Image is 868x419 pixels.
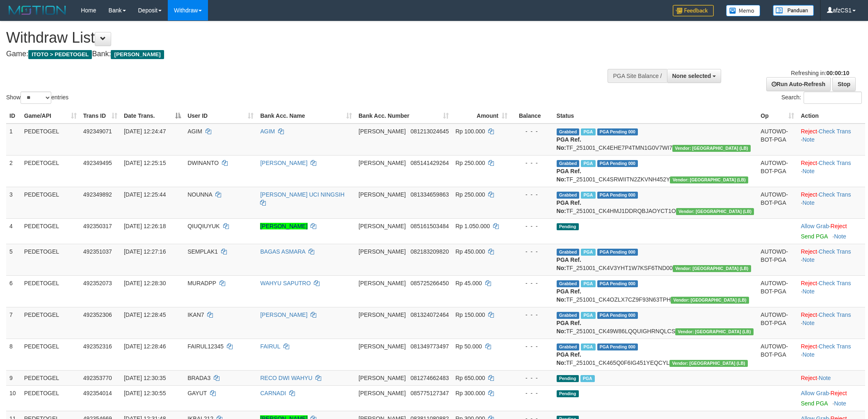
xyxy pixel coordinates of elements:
[260,223,307,229] a: [PERSON_NAME]
[819,191,851,198] a: Check Trans
[831,223,847,229] a: Reject
[6,92,69,104] label: Show entries
[553,307,758,339] td: TF_251001_CK49W86LQQUIGHRNQLCS
[6,275,21,307] td: 6
[455,311,485,318] span: Rp 150.000
[6,385,21,411] td: 10
[797,275,865,307] td: · ·
[834,233,846,240] a: Note
[6,370,21,385] td: 9
[187,128,202,135] span: AGIM
[801,233,827,240] a: Send PGA
[83,390,112,396] span: 492354014
[21,92,51,104] select: Showentries
[757,275,797,307] td: AUTOWD-BOT-PGA
[187,311,204,318] span: IKAN7
[797,187,865,218] td: · ·
[6,187,21,218] td: 3
[819,343,851,350] a: Check Trans
[21,307,80,339] td: PEDETOGEL
[455,390,485,396] span: Rp 300.000
[802,168,815,174] a: Note
[411,191,449,198] span: Copy 081334659863 to clipboard
[83,311,112,318] span: 492352306
[83,375,112,381] span: 492353770
[819,248,851,255] a: Check Trans
[670,176,748,183] span: Vendor URL: https://dashboard.q2checkout.com/secure
[455,160,485,166] span: Rp 250.000
[6,218,21,244] td: 4
[124,375,166,381] span: [DATE] 12:30:35
[514,127,550,135] div: - - -
[359,343,406,350] span: [PERSON_NAME]
[6,307,21,339] td: 7
[260,280,311,286] a: WAHYU SAPUTRO
[557,168,581,183] b: PGA Ref. No:
[553,155,758,187] td: TF_251001_CK4SRWIITN2ZKVNH452Y
[514,247,550,256] div: - - -
[819,160,851,166] a: Check Trans
[802,320,815,326] a: Note
[124,160,166,166] span: [DATE] 12:25:15
[557,312,580,319] span: Grabbed
[832,77,856,91] a: Stop
[801,343,817,350] a: Reject
[514,279,550,287] div: - - -
[187,343,224,350] span: FAIRUL12345
[557,280,580,287] span: Grabbed
[557,192,580,199] span: Grabbed
[802,136,815,143] a: Note
[124,248,166,255] span: [DATE] 12:27:16
[124,390,166,396] span: [DATE] 12:30:55
[359,248,406,255] span: [PERSON_NAME]
[411,311,449,318] span: Copy 081324072464 to clipboard
[791,70,849,76] span: Refreshing in:
[6,124,21,156] td: 1
[557,160,580,167] span: Grabbed
[826,70,849,76] strong: 00:00:10
[260,311,307,318] a: [PERSON_NAME]
[514,222,550,230] div: - - -
[801,375,817,381] a: Reject
[6,108,21,124] th: ID
[726,5,761,16] img: Button%20Memo.svg
[83,160,112,166] span: 492349495
[80,108,121,124] th: Trans ID: activate to sort column ascending
[553,108,758,124] th: Status
[359,280,406,286] span: [PERSON_NAME]
[6,155,21,187] td: 2
[581,192,595,199] span: Marked by afzCS1
[802,199,815,206] a: Note
[184,108,257,124] th: User ID: activate to sort column ascending
[581,280,595,287] span: Marked by afzCS1
[411,248,449,255] span: Copy 082183209820 to clipboard
[557,249,580,256] span: Grabbed
[797,244,865,275] td: · ·
[260,343,280,350] a: FAIRUL
[581,128,595,135] span: Marked by afzCS1
[514,159,550,167] div: - - -
[757,187,797,218] td: AUTOWD-BOT-PGA
[359,223,406,229] span: [PERSON_NAME]
[411,160,449,166] span: Copy 085141429264 to clipboard
[801,160,817,166] a: Reject
[802,256,815,263] a: Note
[187,160,219,166] span: DWINANTO
[514,311,550,319] div: - - -
[557,223,579,230] span: Pending
[676,208,754,215] span: Vendor URL: https://dashboard.q2checkout.com/secure
[581,249,595,256] span: Marked by afzCS1
[581,343,595,350] span: Marked by afzCS1
[581,160,595,167] span: Marked by afzCS1
[672,73,711,79] span: None selected
[359,390,406,396] span: [PERSON_NAME]
[187,191,212,198] span: NOUNNA
[797,385,865,411] td: ·
[187,390,207,396] span: GAYUT
[260,128,275,135] a: AGIM
[511,108,553,124] th: Balance
[757,108,797,124] th: Op: activate to sort column ascending
[557,199,581,214] b: PGA Ref. No:
[21,370,80,385] td: PEDETOGEL
[187,248,218,255] span: SEMPLAK1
